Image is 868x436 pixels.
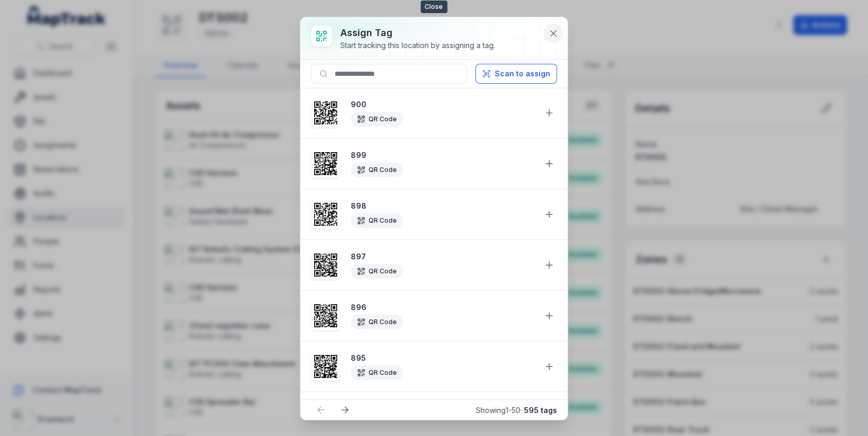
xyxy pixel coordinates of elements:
[351,302,535,313] strong: 896
[351,150,535,160] strong: 899
[351,251,535,262] strong: 897
[351,264,403,279] div: QR Code
[351,99,535,110] strong: 900
[476,406,557,415] span: Showing 1 - 50 ·
[340,40,495,51] div: Start tracking this location by assigning a tag.
[351,112,403,127] div: QR Code
[340,26,495,40] h3: Assign tag
[524,406,557,415] strong: 595 tags
[351,201,535,211] strong: 898
[351,163,403,177] div: QR Code
[351,213,403,228] div: QR Code
[475,64,557,84] button: Scan to assign
[351,315,403,329] div: QR Code
[420,1,447,13] span: Close
[351,353,535,363] strong: 895
[351,365,403,380] div: QR Code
